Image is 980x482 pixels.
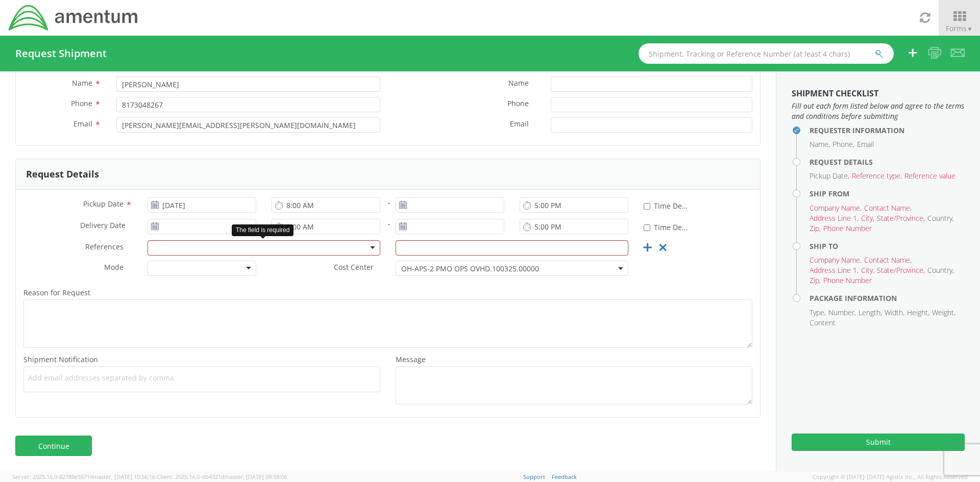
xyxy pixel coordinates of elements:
[93,473,155,480] span: master, [DATE] 10:56:16
[396,261,628,276] span: OH-APS-2 PMO OPS OVHD.100325.00000
[810,139,830,149] li: Name
[644,224,650,231] input: Time Definite
[810,158,965,166] h4: Request Details
[967,24,973,33] span: ▼
[885,308,904,318] li: Width
[401,264,623,273] span: OH-APS-2 PMO OPS OVHD.100325.00000
[823,223,872,234] li: Phone Number
[810,242,965,250] h4: Ship To
[792,434,965,451] button: Submit
[15,48,107,59] h4: Request Shipment
[932,308,955,318] li: Weight
[639,43,894,64] input: Shipment, Tracking or Reference Number (at least 4 chars)
[904,171,955,181] li: Reference value
[792,101,965,121] span: Fill out each form listed below and agree to the terms and conditions before submitting
[828,308,856,318] li: Number
[792,89,965,98] h3: Shipment Checklist
[810,223,821,234] li: Zip
[861,213,874,223] li: City
[225,473,287,480] span: master, [DATE] 09:59:06
[810,275,821,286] li: Zip
[510,119,529,131] span: Email
[71,98,92,108] span: Phone
[832,139,854,149] li: Phone
[946,23,973,33] span: Forms
[864,255,912,265] li: Contact Name
[859,308,882,318] li: Length
[26,169,99,180] h3: Request Details
[810,318,836,328] li: Content
[927,213,954,223] li: Country
[852,171,902,181] li: Reference type
[810,171,849,181] li: Pickup Date
[508,78,529,90] span: Name
[85,242,124,251] span: References
[877,213,925,223] li: State/Province
[810,213,859,223] li: Address Line 1
[83,199,124,209] span: Pickup Date
[861,265,874,275] li: City
[644,221,691,233] label: Time Definite
[810,294,965,302] h4: Package Information
[927,265,954,275] li: Country
[334,262,374,274] span: Cost Center
[810,190,965,197] h4: Ship From
[23,354,98,364] span: Shipment Notification
[810,203,862,213] li: Company Name
[104,262,124,272] span: Mode
[23,288,90,297] span: Reason for Request
[644,203,650,210] input: Time Definite
[810,126,965,134] h4: Requester Information
[507,98,529,110] span: Phone
[877,265,925,275] li: State/Province
[15,436,92,456] a: Continue
[644,199,691,211] label: Time Definite
[907,308,929,318] li: Height
[813,473,968,481] span: Copyright © [DATE]-[DATE] Agistix Inc., All Rights Reserved
[810,308,826,318] li: Type
[8,4,139,32] img: dyn-intl-logo-049831509241104b2a82.png
[552,473,577,480] a: Feedback
[73,119,92,129] span: Email
[864,203,912,213] li: Contact Name
[523,473,545,480] a: Support
[396,354,426,364] span: Message
[810,265,859,275] li: Address Line 1
[157,473,287,480] span: Client: 2025.14.0-db4321d
[232,224,293,236] div: The field is required
[823,275,872,286] li: Phone Number
[80,220,126,232] span: Delivery Date
[72,78,92,88] span: Name
[857,139,874,149] li: Email
[28,373,376,383] span: Add email addresses separated by comma
[810,255,862,265] li: Company Name
[12,473,155,480] span: Server: 2025.16.0-82789e55714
